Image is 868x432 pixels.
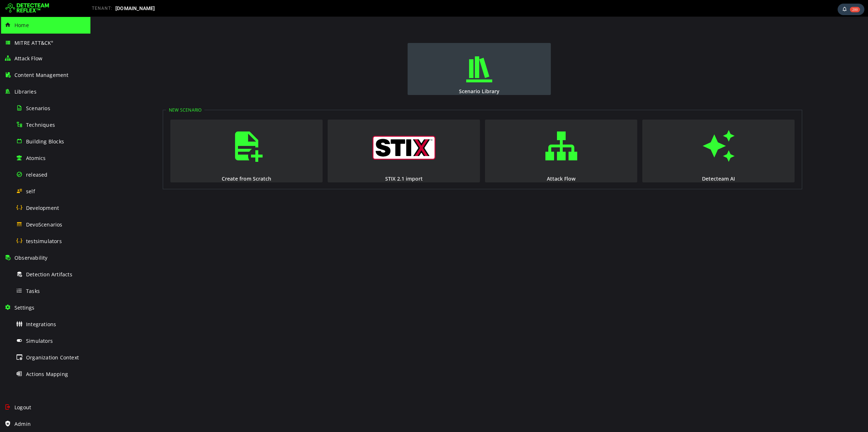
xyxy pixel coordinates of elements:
[26,155,46,161] span: Atomics
[76,90,114,96] legend: New Scenario
[26,221,63,228] span: DevoScenarios
[282,119,345,143] img: logo_stix.svg
[26,288,40,294] span: Tasks
[26,321,56,328] span: Integrations
[26,121,55,128] span: Techniques
[838,4,864,15] div: Task Notifications
[14,72,69,78] span: Content Management
[316,71,461,78] div: Scenario Library
[394,159,548,165] div: Attack Flow
[51,40,53,43] sup: ®
[850,7,860,12] span: 200
[115,5,155,11] span: [DOMAIN_NAME]
[26,371,68,377] span: Actions Mapping
[26,271,72,278] span: Detection Artifacts
[26,188,35,195] span: self
[14,420,31,427] span: Admin
[5,3,49,14] img: Detecteam logo
[26,138,64,145] span: Building Blocks
[237,159,390,165] div: STIX 2.1 import
[552,103,704,166] button: Detecteam AI
[14,404,31,411] span: Logout
[14,22,29,29] span: Home
[551,159,705,165] div: Detecteam AI
[80,103,232,166] button: Create from Scratch
[79,159,233,165] div: Create from Scratch
[26,171,48,178] span: released
[14,254,48,261] span: Observability
[92,6,112,11] span: TENANT:
[14,39,54,46] span: MITRE ATT&CK
[26,238,62,245] span: testsimulators
[14,55,42,62] span: Attack Flow
[26,204,59,211] span: Development
[26,354,79,361] span: Organization Context
[14,88,37,95] span: Libraries
[26,337,53,344] span: Simulators
[395,103,547,166] button: Attack Flow
[237,103,390,166] button: STIX 2.1 import
[26,105,50,112] span: Scenarios
[317,26,460,78] button: Scenario Library
[14,304,35,311] span: Settings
